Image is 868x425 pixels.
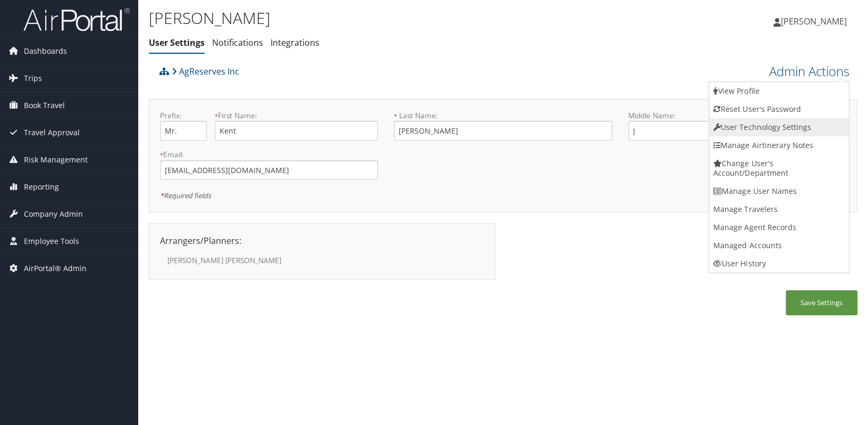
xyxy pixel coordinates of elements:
a: Manage Airtinerary Notes [709,136,849,154]
span: [PERSON_NAME] [781,15,847,27]
a: AgReserves Inc [172,61,239,82]
em: Required fields [160,191,211,200]
span: AirPortal® Admin [24,255,87,282]
span: Trips [24,65,42,92]
a: View Profile [709,82,849,100]
label: Middle Name: [628,110,792,121]
a: User Technology Settings [709,118,849,136]
label: Last Name: [394,110,612,121]
h1: [PERSON_NAME] [149,7,621,29]
a: Manage Agent Records [709,218,849,236]
span: Travel Approval [24,119,80,146]
a: User Settings [149,37,205,48]
span: Employee Tools [24,228,79,255]
a: Manage User Names [709,182,849,200]
a: [PERSON_NAME] [773,5,857,37]
a: Notifications [212,37,263,48]
a: Change User's Account/Department [709,154,849,182]
button: Save Settings [786,290,857,315]
a: Manage Travelers [709,200,849,218]
label: Email: [160,149,378,160]
a: User History [709,255,849,273]
span: Company Admin [24,201,83,227]
img: airportal-logo.png [23,7,130,32]
a: Reset User's Password [709,100,849,118]
label: Prefix: [160,110,207,121]
a: Managed Accounts [709,236,849,255]
div: Arrangers/Planners: [152,234,492,247]
a: Integrations [271,37,319,48]
a: Admin Actions [769,62,849,80]
span: Reporting [24,174,59,200]
label: First Name: [215,110,378,121]
label: [PERSON_NAME] [PERSON_NAME] [167,255,307,266]
span: Dashboards [24,38,67,64]
span: Book Travel [24,92,65,119]
span: Risk Management [24,146,88,173]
